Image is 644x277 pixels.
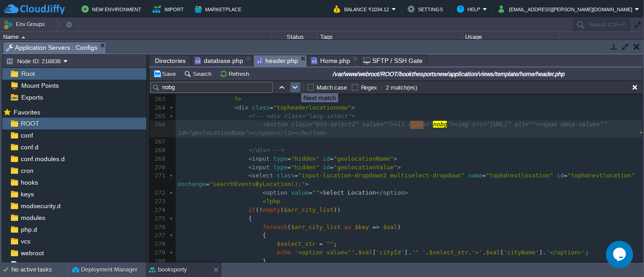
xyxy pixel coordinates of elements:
[19,225,38,234] span: php.d
[383,224,397,230] span: $val
[334,4,392,14] button: Balance ₹1034.12
[19,190,35,198] a: keys
[249,164,252,171] span: <
[317,84,347,91] label: Match case
[149,189,168,197] div: 272
[426,249,429,256] span: .
[252,155,269,162] span: input
[312,189,319,196] span: ""
[19,70,36,78] a: Root
[82,4,144,14] button: New Environment
[482,249,486,256] span: .
[358,249,372,256] span: $val
[249,172,252,179] span: <
[6,57,63,65] button: Node ID: 216836
[19,81,60,90] span: Mount Points
[294,249,355,256] span: '<option value="'
[412,249,426,256] span: '" '
[333,155,394,162] span: "geolocationName"
[457,4,483,14] button: Help
[468,172,482,179] span: name
[19,143,40,151] span: conf.d
[12,109,42,116] a: Favorites
[256,55,298,67] span: header.php
[149,265,187,274] button: booksporty
[468,249,472,256] span: .
[249,113,355,119] span: <!-- <div class="lang-select">
[149,138,168,146] div: 267
[178,215,252,222] span: {
[482,172,486,179] span: =
[149,223,168,232] div: 276
[383,189,404,196] span: option
[394,155,398,162] span: >
[19,249,45,257] a: webroot
[263,224,288,230] span: foreach
[333,240,337,247] span: ;
[277,172,294,179] span: class
[373,224,380,230] span: =>
[252,104,269,111] span: class
[19,155,66,163] a: conf.modules.d
[149,257,168,266] div: 280
[288,224,291,230] span: (
[153,70,178,78] button: Save
[355,224,369,230] span: $key
[298,172,465,179] span: "input-location-dropdown2 multiselect-dropdown"
[149,231,168,240] div: 277
[277,249,291,256] span: echo
[288,164,291,171] span: =
[270,104,274,111] span: =
[19,237,32,245] span: vcs
[273,155,287,162] span: type
[472,249,482,256] span: '>'
[149,104,168,112] div: 264
[19,214,47,222] a: modules
[149,163,168,172] div: 270
[195,55,243,66] span: database.php
[149,248,168,257] div: 279
[238,104,248,111] span: div
[333,164,397,171] span: "geolocationValue"
[12,108,42,116] span: Favorites
[149,206,168,215] div: 274
[149,240,168,248] div: 278
[567,172,635,179] span: "tophdrevtlocation"
[259,206,263,213] span: !
[280,206,284,213] span: (
[178,181,206,187] span: onchange
[19,178,39,186] a: hooks
[385,83,418,92] div: 2 match(es)
[149,172,168,180] div: 271
[564,172,567,179] span: =
[263,121,433,128] span: <button class="btn-select2" value=""><li class="
[19,93,44,101] a: Exports
[373,249,376,256] span: [
[19,167,35,175] span: cron
[309,189,312,196] span: =
[319,240,323,247] span: =
[546,249,585,256] span: '</option>'
[404,189,408,196] span: >
[319,189,323,196] span: >
[311,55,350,66] span: Home.php
[404,249,412,256] span: ].
[318,32,462,42] div: Tags
[209,181,305,187] span: "searchEventsByLocation();"
[234,104,238,111] span: <
[585,249,589,256] span: ;
[249,206,256,213] span: if
[499,4,635,14] button: [EMAIL_ADDRESS][PERSON_NAME][DOMAIN_NAME]
[19,202,62,210] a: modsecurity.d
[504,249,539,256] span: 'cityName'
[273,164,287,171] span: type
[291,224,341,230] span: $arr_city_list
[308,55,359,66] li: /var/www/webroot/ROOT/bookthesportsnew/application/controllers/Home.php
[486,249,500,256] span: $val
[249,147,284,153] span: </div> -->
[184,70,214,78] button: Search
